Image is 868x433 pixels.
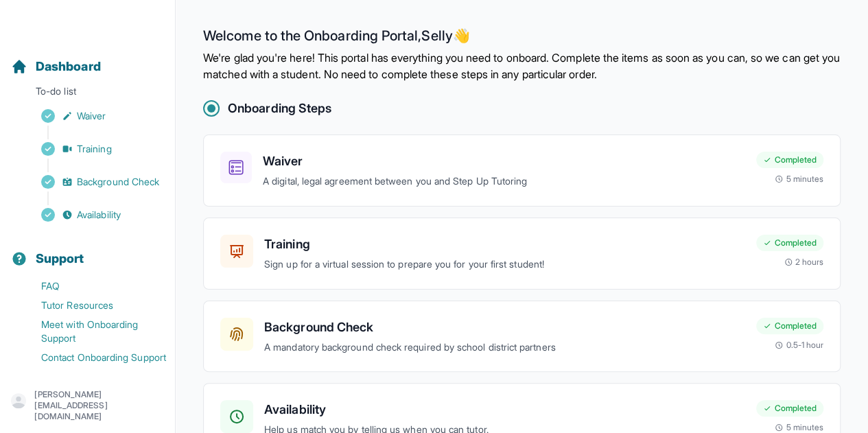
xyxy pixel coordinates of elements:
a: Availability [11,205,175,224]
button: [PERSON_NAME][EMAIL_ADDRESS][DOMAIN_NAME] [11,389,164,422]
h2: Welcome to the Onboarding Portal, Selly 👋 [203,27,841,49]
a: Background Check [11,172,175,191]
span: Background Check [77,175,159,189]
a: FAQ [11,277,175,296]
div: 0.5-1 hour [775,340,823,351]
div: 5 minutes [775,174,823,185]
span: Availability [77,208,121,222]
a: Contact Onboarding Support [11,348,175,367]
h3: Availability [264,400,745,419]
button: Dashboard [5,35,169,82]
a: WaiverA digital, legal agreement between you and Step Up TutoringCompleted5 minutes [203,134,841,207]
div: Completed [756,152,823,168]
div: Completed [756,318,823,334]
div: 5 minutes [775,422,823,433]
div: Completed [756,235,823,251]
h2: Onboarding Steps [228,99,331,118]
p: Sign up for a virtual session to prepare you for your first student! [264,257,745,272]
span: Waiver [77,109,106,123]
p: A mandatory background check required by school district partners [264,340,745,355]
h3: Waiver [263,152,745,171]
span: Dashboard [36,57,101,76]
div: 2 hours [784,257,824,268]
a: Background CheckA mandatory background check required by school district partnersCompleted0.5-1 hour [203,301,841,373]
p: [PERSON_NAME][EMAIL_ADDRESS][DOMAIN_NAME] [34,389,164,422]
p: To-do list [5,84,169,104]
a: Waiver [11,106,175,126]
span: Training [77,142,112,156]
span: Support [36,249,84,268]
button: Support [5,227,169,274]
h3: Training [264,235,745,254]
h3: Background Check [264,318,745,337]
a: Meet with Onboarding Support [11,315,175,348]
a: Training [11,139,175,159]
a: TrainingSign up for a virtual session to prepare you for your first student!Completed2 hours [203,218,841,290]
p: We're glad you're here! This portal has everything you need to onboard. Complete the items as soo... [203,49,841,82]
p: A digital, legal agreement between you and Step Up Tutoring [263,174,745,189]
a: Tutor Resources [11,296,175,315]
a: Dashboard [11,57,101,76]
div: Completed [756,400,823,417]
